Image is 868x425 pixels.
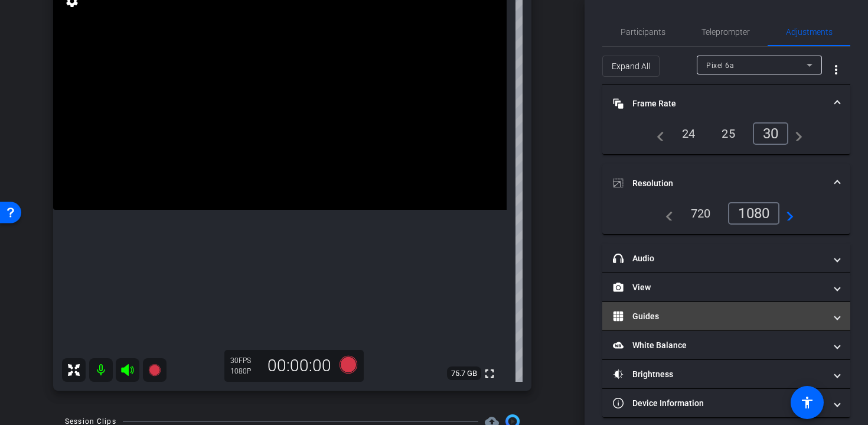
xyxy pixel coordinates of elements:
mat-expansion-panel-header: Guides [602,302,850,330]
div: 1080P [230,366,260,376]
mat-panel-title: Brightness [613,368,825,381]
span: Participants [621,28,665,36]
mat-panel-title: Frame Rate [613,98,825,110]
div: Resolution [602,202,850,234]
span: 75.7 GB [447,366,481,381]
mat-expansion-panel-header: Resolution [602,164,850,202]
mat-panel-title: Device Information [613,397,825,410]
mat-icon: navigate_next [779,206,794,220]
mat-icon: navigate_before [650,126,664,141]
mat-expansion-panel-header: Brightness [602,360,850,388]
mat-icon: navigate_next [788,126,802,141]
mat-panel-title: Guides [613,310,825,323]
mat-panel-title: White Balance [613,339,825,352]
mat-expansion-panel-header: Audio [602,244,850,272]
mat-icon: more_vert [829,63,843,77]
mat-icon: navigate_before [659,206,673,220]
span: Pixel 6a [706,61,734,70]
div: Frame Rate [602,122,850,154]
mat-expansion-panel-header: White Balance [602,331,850,359]
mat-expansion-panel-header: Frame Rate [602,85,850,122]
mat-panel-title: View [613,281,825,294]
div: 25 [713,124,744,144]
button: Expand All [602,56,660,77]
mat-expansion-panel-header: View [602,273,850,301]
div: 30 [230,356,260,365]
span: Expand All [612,55,650,77]
span: FPS [239,356,251,365]
span: Teleprompter [701,28,750,36]
button: More Options for Adjustments Panel [822,56,850,84]
mat-panel-title: Audio [613,252,825,265]
mat-icon: accessibility [800,395,814,410]
div: 720 [682,203,720,223]
div: 1080 [728,202,779,225]
mat-icon: fullscreen [482,366,497,381]
div: 30 [753,122,789,145]
span: Adjustments [786,28,833,36]
mat-expansion-panel-header: Device Information [602,389,850,417]
div: 24 [673,124,704,144]
div: 00:00:00 [260,356,339,376]
mat-panel-title: Resolution [613,177,825,190]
